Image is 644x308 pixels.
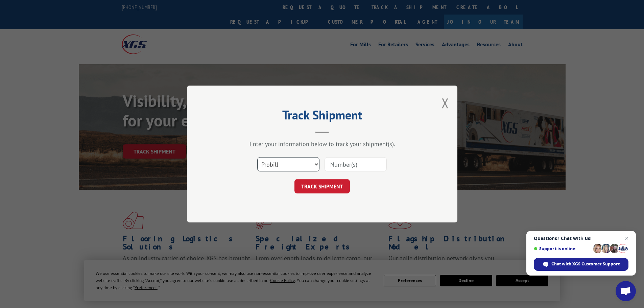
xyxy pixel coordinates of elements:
[221,110,424,123] h2: Track Shipment
[294,179,350,193] button: TRACK SHIPMENT
[551,261,620,267] span: Chat with XGS Customer Support
[623,234,631,242] span: Close chat
[534,246,591,251] span: Support is online
[534,236,628,241] span: Questions? Chat with us!
[221,140,424,148] div: Enter your information below to track your shipment(s).
[325,157,387,171] input: Number(s)
[534,258,628,271] div: Chat with XGS Customer Support
[616,281,636,301] div: Open chat
[442,94,449,112] button: Close modal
